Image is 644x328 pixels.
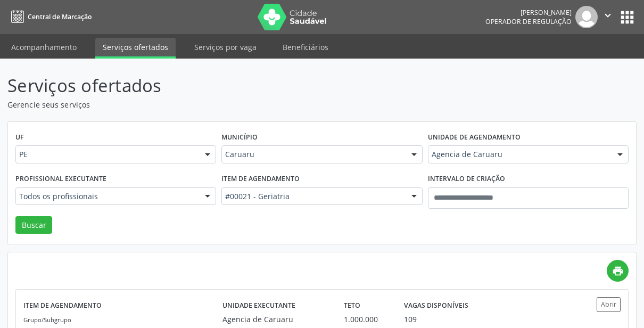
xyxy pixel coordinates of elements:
[23,316,71,324] small: Grupo/Subgrupo
[485,17,572,26] span: Operador de regulação
[19,191,194,202] span: Todos os profissionais
[95,38,176,59] a: Serviços ofertados
[7,8,92,26] a: Central de Marcação
[7,99,448,110] p: Gerencie seus serviços
[187,38,264,56] a: Serviços por vaga
[225,191,400,202] span: #00021 - Geriatria
[222,297,295,314] label: Unidade executante
[23,297,102,314] label: Item de agendamento
[428,171,505,187] label: Intervalo de criação
[221,129,258,146] label: Município
[598,6,618,28] button: 
[602,10,614,21] i: 
[15,171,106,187] label: Profissional executante
[404,314,417,325] div: 109
[222,314,329,325] div: Agencia de Caruaru
[19,149,194,160] span: PE
[612,265,624,277] i: print
[275,38,336,56] a: Beneficiários
[15,216,52,234] button: Buscar
[432,149,607,160] span: Agencia de Caruaru
[344,314,390,325] div: 1.000.000
[28,12,92,21] span: Central de Marcação
[597,297,621,311] button: Abrir
[607,260,629,282] a: print
[404,297,468,314] label: Vagas disponíveis
[344,297,360,314] label: Teto
[225,149,400,160] span: Caruaru
[4,38,84,56] a: Acompanhamento
[618,8,637,27] button: apps
[485,8,572,17] div: [PERSON_NAME]
[221,171,300,187] label: Item de agendamento
[15,129,24,146] label: UF
[575,6,598,28] img: img
[428,129,521,146] label: Unidade de agendamento
[7,72,448,99] p: Serviços ofertados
